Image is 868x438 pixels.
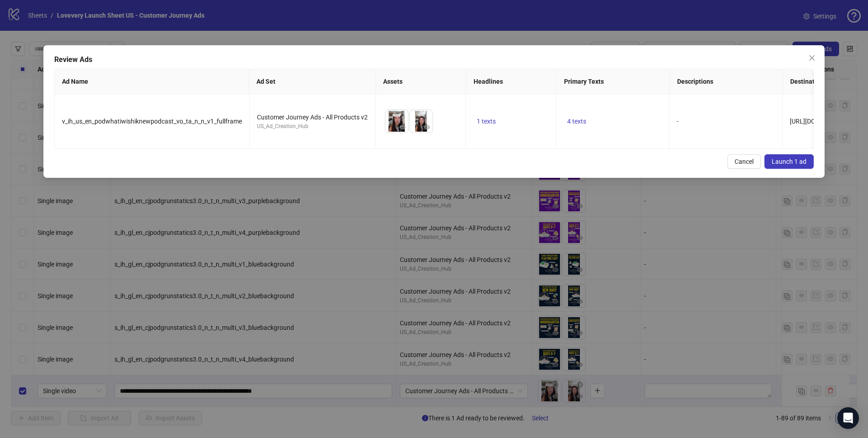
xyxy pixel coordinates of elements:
[764,154,814,169] button: Launch 1 ad
[424,124,430,130] span: eye
[727,154,761,169] button: Cancel
[62,118,242,125] span: v_ih_us_en_podwhatiwishiknewpodcast_vo_ta_n_n_v1_fullframe
[564,116,590,127] button: 4 texts
[422,122,432,133] button: Preview
[399,124,406,130] span: eye
[677,118,678,125] span: -
[772,158,806,165] span: Launch 1 ad
[249,69,376,94] th: Ad Set
[397,122,408,133] button: Preview
[410,110,432,133] img: Asset 2
[54,54,814,65] div: Review Ads
[376,69,466,94] th: Assets
[567,118,586,125] span: 4 texts
[790,118,854,125] span: [URL][DOMAIN_NAME]
[735,158,754,165] span: Cancel
[837,407,859,429] div: Open Intercom Messenger
[257,112,368,122] div: Customer Journey Ads - All Products v2
[385,110,408,133] img: Asset 1
[805,51,819,65] button: Close
[670,69,783,94] th: Descriptions
[477,118,496,125] span: 1 texts
[257,122,368,131] div: US_Ad_Creation_Hub
[55,69,249,94] th: Ad Name
[808,54,816,62] span: close
[473,116,499,127] button: 1 texts
[557,69,670,94] th: Primary Texts
[466,69,557,94] th: Headlines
